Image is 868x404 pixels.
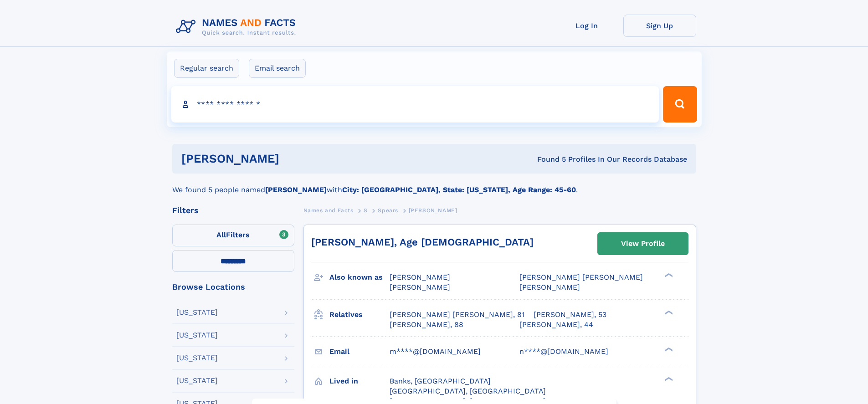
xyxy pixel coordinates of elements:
[342,185,576,194] b: City: [GEOGRAPHIC_DATA], State: [US_STATE], Age Range: 45-60
[174,59,239,78] label: Regular search
[172,174,696,195] div: We found 5 people named with .
[172,15,303,39] img: Logo Names and Facts
[329,373,390,389] h3: Lived in
[598,233,688,255] a: View Profile
[534,310,606,320] a: [PERSON_NAME], 53
[249,59,306,78] label: Email search
[390,273,450,281] span: [PERSON_NAME]
[390,377,491,385] span: Banks, [GEOGRAPHIC_DATA]
[172,283,294,291] div: Browse Locations
[663,376,673,382] div: ❯
[176,332,218,339] div: [US_STATE]
[390,310,524,320] a: [PERSON_NAME] [PERSON_NAME], 81
[663,86,697,123] button: Search Button
[621,233,665,254] div: View Profile
[303,205,354,216] a: Names and Facts
[171,86,659,123] input: search input
[378,207,398,214] span: Spears
[176,377,218,384] div: [US_STATE]
[329,307,390,322] h3: Relatives
[623,15,696,37] a: Sign Up
[216,230,226,239] span: All
[408,154,687,164] div: Found 5 Profiles In Our Records Database
[172,206,294,215] div: Filters
[364,207,368,214] span: S
[519,283,580,291] span: [PERSON_NAME]
[378,205,398,216] a: Spears
[519,273,643,281] span: [PERSON_NAME] [PERSON_NAME]
[176,309,218,316] div: [US_STATE]
[172,225,294,246] label: Filters
[176,354,218,362] div: [US_STATE]
[390,387,546,395] span: [GEOGRAPHIC_DATA], [GEOGRAPHIC_DATA]
[663,309,673,315] div: ❯
[519,320,593,330] a: [PERSON_NAME], 44
[364,205,368,216] a: S
[409,207,457,214] span: [PERSON_NAME]
[550,15,623,37] a: Log In
[390,283,450,291] span: [PERSON_NAME]
[663,346,673,352] div: ❯
[663,272,673,278] div: ❯
[329,270,390,285] h3: Also known as
[311,236,534,248] a: [PERSON_NAME], Age [DEMOGRAPHIC_DATA]
[265,185,327,194] b: [PERSON_NAME]
[390,320,463,330] a: [PERSON_NAME], 88
[329,344,390,359] h3: Email
[181,153,408,164] h1: [PERSON_NAME]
